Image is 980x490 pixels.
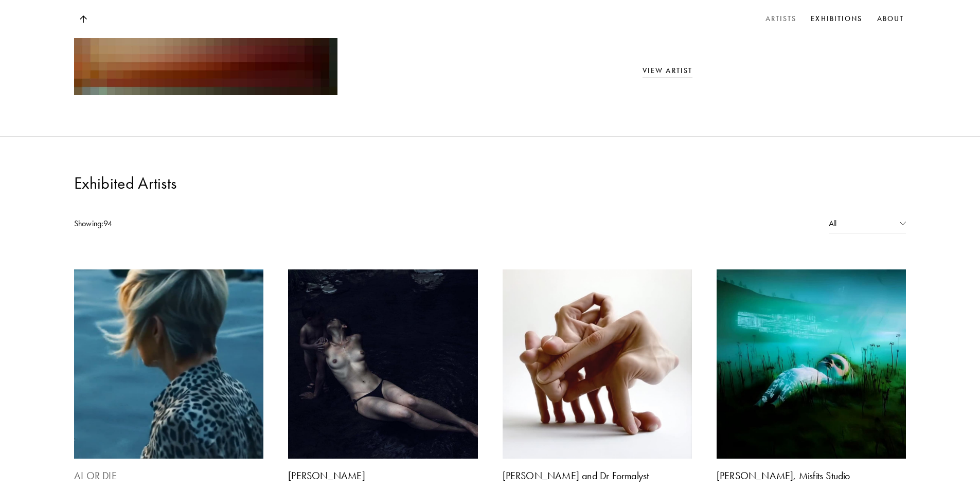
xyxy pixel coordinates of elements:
img: Top [79,15,86,23]
b: [PERSON_NAME], Misfits Studio [717,469,850,482]
h3: Exhibited Artists [74,173,176,193]
a: Artists [763,11,799,27]
img: Artist Profile [69,265,269,464]
a: Artist Profile[PERSON_NAME] and Dr Formalyst [503,269,692,482]
a: Artist ProfileAI OR DIE [74,269,263,482]
img: Artist Profile [717,269,906,459]
div: All [829,214,906,233]
b: AI OR DIE [74,469,117,482]
b: [PERSON_NAME] [288,469,365,482]
a: View Artist [643,66,692,75]
a: Exhibitions [809,11,864,27]
img: Chevron [900,222,906,225]
a: About [875,11,906,27]
img: Artist Profile [503,269,692,459]
img: Artist Profile [288,269,477,459]
b: [PERSON_NAME] and Dr Formalyst [503,469,649,482]
a: Artist Profile[PERSON_NAME] [288,269,477,482]
span: - Dr [PERSON_NAME] [643,8,833,30]
a: Artist Profile[PERSON_NAME], Misfits Studio [717,269,906,482]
